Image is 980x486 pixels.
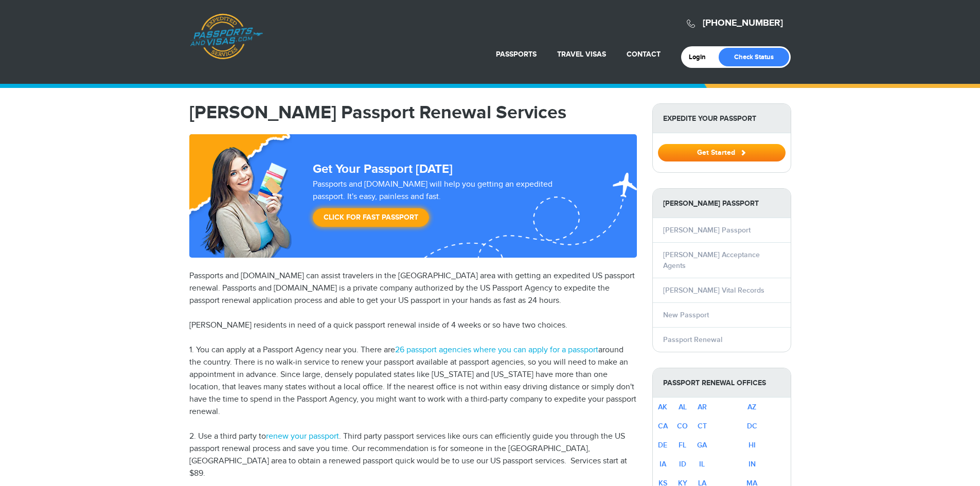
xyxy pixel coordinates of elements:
a: [PERSON_NAME] Passport [663,226,751,235]
p: [PERSON_NAME] residents in need of a quick passport renewal inside of 4 weeks or so have two choi... [189,319,637,332]
a: DE [658,441,667,449]
a: Get Started [658,148,786,156]
a: Contact [627,50,661,59]
a: Login [689,53,713,61]
a: AL [679,403,687,411]
strong: [PERSON_NAME] Passport [653,189,791,218]
a: Check Status [719,48,789,66]
a: CT [698,422,707,430]
a: AZ [747,403,756,411]
a: Passport Renewal [663,335,722,344]
h1: [PERSON_NAME] Passport Renewal Services [189,103,637,122]
a: DC [747,422,757,430]
a: [PHONE_NUMBER] [703,17,783,29]
p: Passports and [DOMAIN_NAME] can assist travelers in the [GEOGRAPHIC_DATA] area with getting an ex... [189,270,637,307]
strong: Expedite Your Passport [653,104,791,133]
a: AK [658,403,667,411]
a: CO [677,422,688,430]
a: Click for Fast Passport [313,208,429,227]
a: [PERSON_NAME] Acceptance Agents [663,250,760,270]
p: 2. Use a third party to . Third party passport services like ours can efficiently guide you throu... [189,430,637,480]
a: ID [679,460,686,469]
a: New Passport [663,311,709,319]
a: IA [660,460,666,469]
a: renew your passport [266,431,339,441]
strong: Passport Renewal Offices [653,368,791,398]
a: IL [699,460,705,469]
div: Passports and [DOMAIN_NAME] will help you getting an expedited passport. It's easy, painless and ... [309,178,590,232]
a: HI [749,441,756,449]
a: Passports & [DOMAIN_NAME] [190,13,263,60]
a: FL [679,441,686,449]
strong: Get Your Passport [DATE] [313,161,453,176]
a: AR [698,403,707,411]
a: CA [658,422,668,430]
a: GA [697,441,707,449]
a: Passports [496,50,537,59]
a: Travel Visas [557,50,606,59]
a: [PERSON_NAME] Vital Records [663,286,764,295]
button: Get Started [658,144,786,161]
p: 1. You can apply at a Passport Agency near you. There are around the country. There is no walk-in... [189,344,637,418]
a: IN [749,460,756,469]
a: 26 passport agencies where you can apply for a passport [395,345,598,355]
